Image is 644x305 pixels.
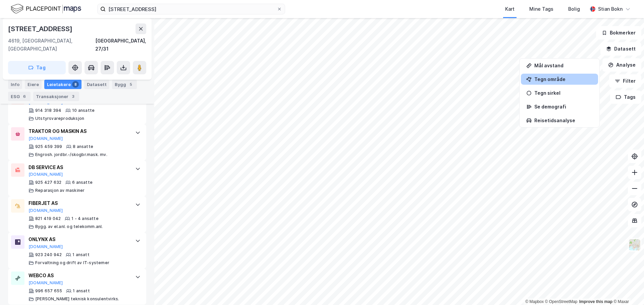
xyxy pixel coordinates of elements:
[610,273,644,305] div: Kontrollprogram for chat
[8,37,95,53] div: 4619, [GEOGRAPHIC_DATA], [GEOGRAPHIC_DATA]
[534,63,593,68] div: Mål avstand
[505,5,515,13] div: Kart
[529,5,553,13] div: Mine Tags
[35,188,85,193] div: Reparasjon av maskiner
[8,61,66,74] button: Tag
[29,136,63,141] button: [DOMAIN_NAME]
[35,108,61,113] div: 914 318 394
[95,37,146,53] div: [GEOGRAPHIC_DATA], 27/31
[600,42,641,56] button: Datasett
[602,58,641,72] button: Analyse
[72,180,93,185] div: 6 ansatte
[29,127,128,135] div: TRAKTOR OG MASKIN AS
[21,93,28,100] div: 6
[35,144,62,149] div: 925 459 399
[610,90,641,104] button: Tags
[71,216,99,221] div: 1 - 4 ansatte
[44,80,82,89] div: Leietakere
[112,80,137,89] div: Bygg
[70,93,76,100] div: 3
[35,260,109,265] div: Forvaltning og drift av IT-systemer
[35,224,103,229] div: Bygg. av el.anl. og telekomm.anl.
[628,238,641,251] img: Z
[29,235,128,243] div: ONLYNX AS
[579,299,612,304] a: Improve this map
[35,152,107,157] div: Engrosh. jordbr.-/skogbr.mask. mv.
[35,180,61,185] div: 925 427 632
[545,299,578,304] a: OpenStreetMap
[35,252,62,257] div: 923 240 942
[35,116,84,121] div: Utstyrsvareproduksjon
[72,81,79,88] div: 8
[8,80,22,89] div: Info
[609,74,641,88] button: Filter
[72,108,95,113] div: 10 ansatte
[73,144,93,149] div: 8 ansatte
[598,5,623,13] div: Stian Bokn
[8,23,74,34] div: [STREET_ADDRESS]
[610,273,644,305] iframe: Chat Widget
[8,92,31,101] div: ESG
[35,296,119,302] div: [PERSON_NAME] teknisk konsulentvirks.
[596,26,641,40] button: Bokmerker
[35,288,62,294] div: 996 657 655
[29,244,63,249] button: [DOMAIN_NAME]
[534,104,593,109] div: Se demografi
[525,299,544,304] a: Mapbox
[72,252,90,257] div: 1 ansatt
[25,80,42,89] div: Eiere
[534,76,593,82] div: Tegn område
[29,272,128,280] div: WEBCO AS
[35,216,61,221] div: 821 419 042
[29,163,128,171] div: DB SERVICE AS
[127,81,134,88] div: 5
[33,92,79,101] div: Transaksjoner
[29,199,128,207] div: FIBERJET AS
[568,5,580,13] div: Bolig
[534,90,593,96] div: Tegn sirkel
[106,4,277,14] input: Søk på adresse, matrikkel, gårdeiere, leietakere eller personer
[73,288,90,294] div: 1 ansatt
[11,3,81,15] img: logo.f888ab2527a4732fd821a326f86c7f29.svg
[534,118,593,123] div: Reisetidsanalyse
[29,172,63,177] button: [DOMAIN_NAME]
[84,80,109,89] div: Datasett
[29,280,63,286] button: [DOMAIN_NAME]
[29,208,63,213] button: [DOMAIN_NAME]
